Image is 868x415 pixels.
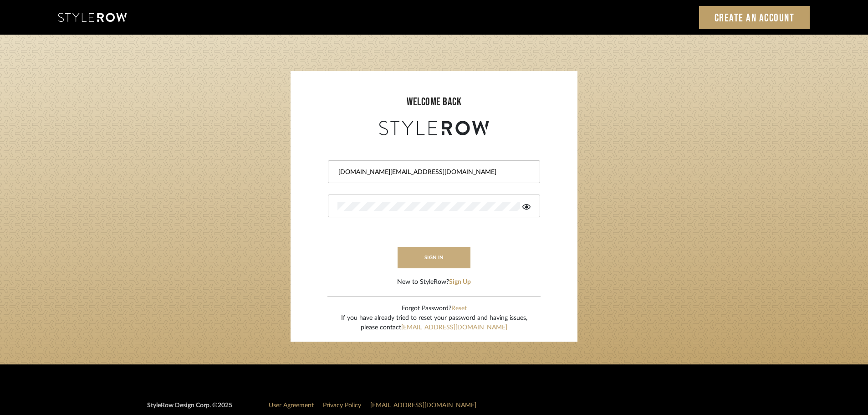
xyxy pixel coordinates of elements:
[401,324,507,331] a: [EMAIL_ADDRESS][DOMAIN_NAME]
[370,402,476,409] a: [EMAIL_ADDRESS][DOMAIN_NAME]
[323,402,361,409] a: Privacy Policy
[337,168,528,177] input: Email Address
[341,313,527,333] div: If you have already tried to reset your password and having issues, please contact
[397,277,471,287] div: New to StyleRow?
[300,94,568,110] div: welcome back
[699,6,810,29] a: Create an Account
[451,304,467,313] button: Reset
[449,277,471,287] button: Sign Up
[269,402,314,409] a: User Agreement
[341,304,527,313] div: Forgot Password?
[398,247,470,268] button: sign in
